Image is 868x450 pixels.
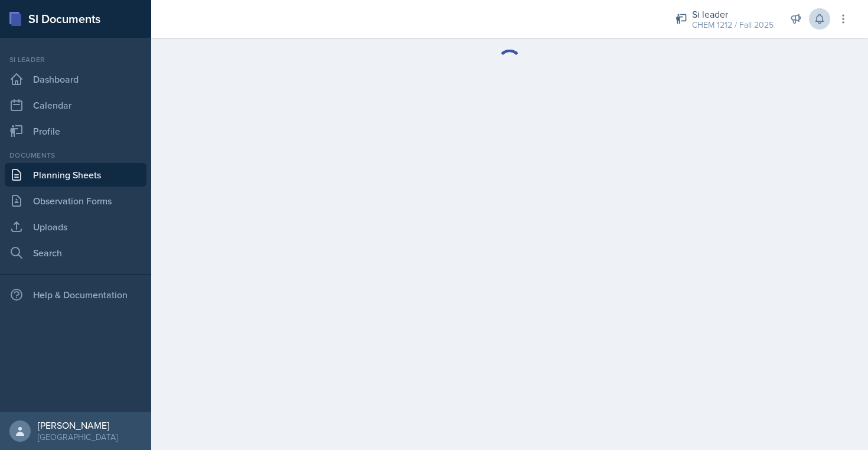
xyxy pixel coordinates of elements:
a: Calendar [5,93,146,117]
a: Planning Sheets [5,163,146,187]
div: Si leader [5,54,146,65]
div: [PERSON_NAME] [38,419,118,431]
div: [GEOGRAPHIC_DATA] [38,431,118,443]
div: Si leader [692,7,774,21]
a: Uploads [5,215,146,239]
a: Observation Forms [5,189,146,213]
div: Help & Documentation [5,283,146,306]
a: Search [5,241,146,265]
a: Profile [5,119,146,143]
a: Dashboard [5,67,146,91]
div: Documents [5,150,146,161]
div: CHEM 1212 / Fall 2025 [692,19,774,31]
